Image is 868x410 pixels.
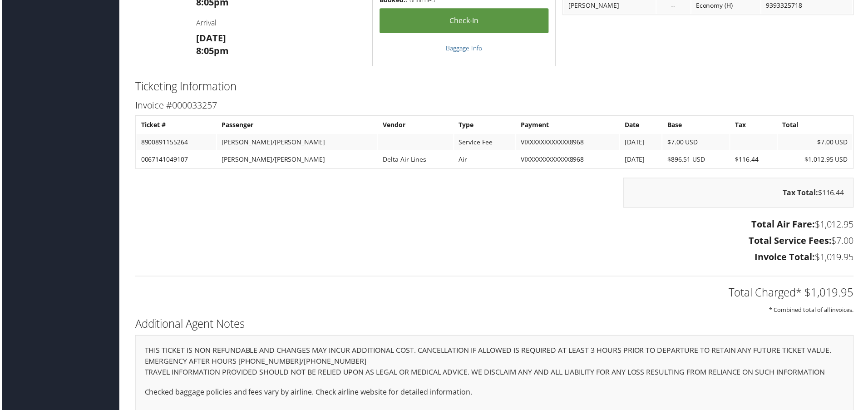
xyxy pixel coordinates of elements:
h3: $1,019.95 [134,252,856,264]
strong: Tax Total: [784,188,820,198]
td: VIXXXXXXXXXXXX8968 [517,134,620,151]
strong: Total Service Fees: [750,235,833,247]
strong: 8:05pm [195,44,228,57]
td: [PERSON_NAME]/[PERSON_NAME] [216,152,377,168]
td: Delta Air Lines [378,152,454,168]
td: [PERSON_NAME]/[PERSON_NAME] [216,134,377,151]
td: $7.00 USD [779,134,854,151]
td: $116.44 [732,152,778,168]
td: 8900891155264 [135,134,215,151]
th: Type [454,117,516,133]
h3: $1,012.95 [134,219,856,232]
td: Air [454,152,516,168]
td: 0067141049107 [135,152,215,168]
h2: Total Charged* $1,019.95 [134,286,856,301]
h3: $7.00 [134,235,856,248]
th: Tax [732,117,778,133]
p: TRAVEL INFORMATION PROVIDED SHOULD NOT BE RELIED UPON AS LEGAL OR MEDICAL ADVICE. WE DISCLAIM ANY... [143,368,846,380]
td: Service Fee [454,134,516,151]
strong: [DATE] [195,32,225,44]
div: -- [662,1,687,10]
strong: Invoice Total: [756,252,817,264]
td: [DATE] [621,152,663,168]
h2: Additional Agent Notes [134,317,856,333]
div: $116.44 [624,178,856,208]
td: VIXXXXXXXXXXXX8968 [517,152,620,168]
a: Baggage Info [446,44,483,52]
td: $896.51 USD [664,152,731,168]
td: [DATE] [621,134,663,151]
h4: Arrival [195,18,365,28]
h2: Ticketing Information [134,79,856,94]
a: Check-in [380,8,549,33]
th: Passenger [216,117,377,133]
th: Ticket # [135,117,215,133]
th: Vendor [378,117,454,133]
th: Total [779,117,854,133]
td: $7.00 USD [664,134,731,151]
th: Date [621,117,663,133]
strong: Total Air Fare: [753,219,817,231]
th: Payment [517,117,620,133]
td: $1,012.95 USD [779,152,854,168]
small: * Combined total of all invoices. [771,307,856,315]
p: Checked baggage policies and fees vary by airline. Check airline website for detailed information. [143,388,846,400]
h3: Invoice #000033257 [134,99,856,112]
th: Base [664,117,731,133]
